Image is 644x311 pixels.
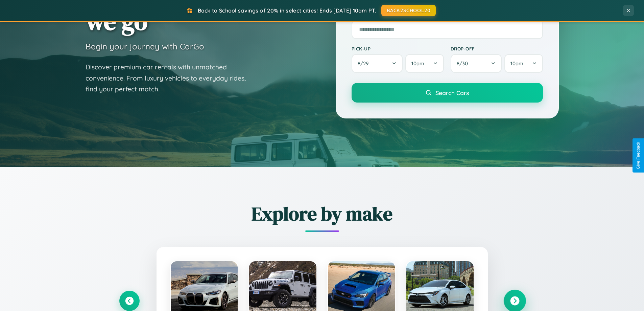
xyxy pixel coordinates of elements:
button: Search Cars [352,83,543,103]
label: Pick-up [352,46,444,51]
button: 8/30 [451,54,502,73]
div: Give Feedback [636,142,641,169]
span: Back to School savings of 20% in select cities! Ends [DATE] 10am PT. [198,7,376,14]
button: 10am [504,54,543,73]
span: 10am [510,60,523,67]
span: Search Cars [435,89,469,96]
h3: Begin your journey with CarGo [86,41,204,51]
p: Discover premium car rentals with unmatched convenience. From luxury vehicles to everyday rides, ... [86,62,255,95]
button: BACK2SCHOOL20 [381,5,436,16]
button: 10am [405,54,444,73]
h2: Explore by make [119,201,525,227]
label: Drop-off [451,46,543,51]
span: 10am [411,60,424,67]
span: 8 / 30 [457,60,471,67]
span: 8 / 29 [358,60,372,67]
button: 8/29 [352,54,403,73]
